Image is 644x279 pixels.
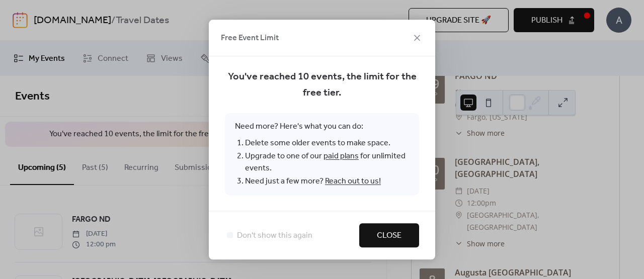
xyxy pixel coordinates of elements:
[245,150,409,175] li: Upgrade to one of our for unlimited events.
[245,137,409,150] li: Delete some older events to make space.
[237,230,312,242] span: Don't show this again
[245,175,409,188] li: Need just a few more?
[225,113,419,196] span: Need more? Here's what you can do:
[225,69,419,101] span: You've reached 10 events, the limit for the free tier.
[377,230,401,242] span: Close
[359,223,419,247] button: Close
[324,148,359,164] a: paid plans
[325,173,381,189] a: Reach out to us!
[221,32,279,44] span: Free Event Limit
